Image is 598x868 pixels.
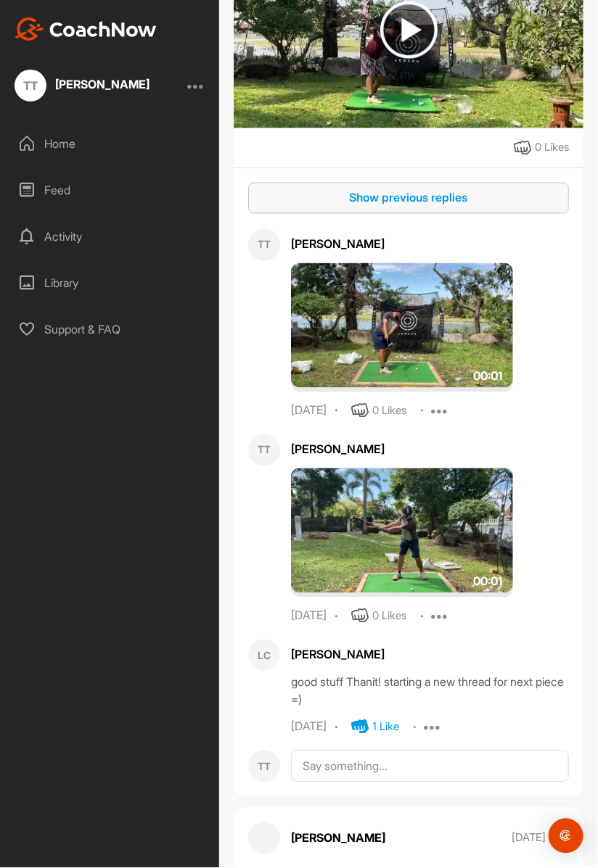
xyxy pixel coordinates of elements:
[55,78,149,90] div: [PERSON_NAME]
[473,368,502,385] span: 00:01
[549,819,583,853] div: Open Intercom Messenger
[291,646,569,664] div: [PERSON_NAME]
[8,172,213,208] div: Feed
[8,311,213,347] div: Support & FAQ
[512,831,546,846] p: [DATE]
[8,218,213,255] div: Activity
[291,468,513,593] img: media
[291,263,513,388] img: media
[372,403,406,420] div: 0 Likes
[380,1,438,59] img: play
[291,441,569,458] div: [PERSON_NAME]
[15,17,157,41] img: CoachNow
[372,608,406,625] div: 0 Likes
[15,70,46,102] div: TT
[248,183,569,214] button: Show previous replies
[291,674,569,708] div: good stuff Thanit! starting a new thread for next piece =)
[372,719,399,736] div: 1 Like
[473,573,502,590] span: 00:01
[535,139,569,156] div: 0 Likes
[291,609,327,624] div: [DATE]
[291,830,385,847] p: [PERSON_NAME]
[248,434,280,466] div: TT
[248,229,280,261] div: TT
[260,189,557,207] div: Show previous replies
[248,640,280,671] div: LC
[291,404,327,418] div: [DATE]
[291,720,327,735] div: [DATE]
[291,236,569,253] div: [PERSON_NAME]
[8,265,213,301] div: Library
[8,125,213,162] div: Home
[248,751,280,782] div: TT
